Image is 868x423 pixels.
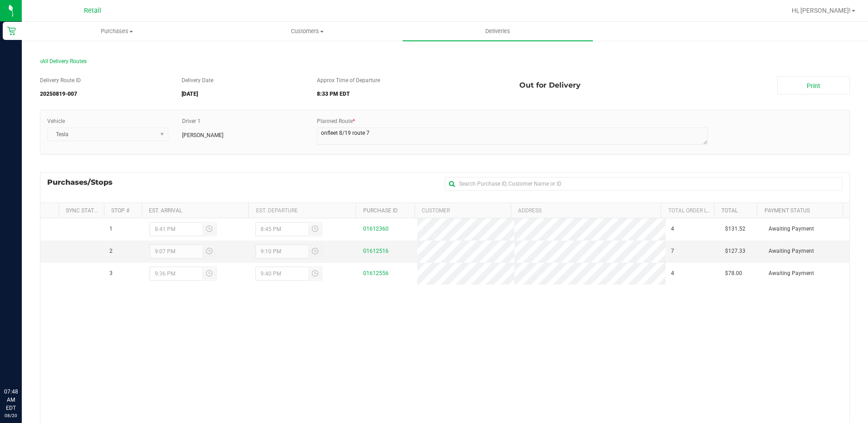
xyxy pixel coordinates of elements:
[182,131,223,139] span: [PERSON_NAME]
[777,76,850,94] a: Print Manifest
[9,350,36,378] iframe: Resource center
[661,203,714,218] th: Total Order Lines
[363,207,398,214] a: Purchase ID
[725,247,745,256] span: $127.33
[473,27,523,35] span: Deliveries
[769,225,814,233] span: Awaiting Payment
[317,117,355,125] label: Planned Route
[317,76,380,84] label: Approx Time of Departure
[47,177,122,188] span: Purchases/Stops
[182,76,213,84] label: Delivery Date
[47,117,65,125] label: Vehicle
[671,225,674,233] span: 4
[363,226,389,232] a: 01612360
[721,207,738,214] a: Total
[725,225,745,233] span: $131.52
[40,58,87,64] span: All Delivery Routes
[149,207,182,214] a: Est. Arrival
[40,76,81,84] label: Delivery Route ID
[109,247,113,256] span: 2
[671,247,674,256] span: 7
[182,117,201,125] label: Driver 1
[671,269,674,278] span: 4
[511,203,661,218] th: Address
[792,7,851,14] span: Hi, [PERSON_NAME]!
[212,22,402,41] a: Customers
[4,412,18,419] p: 08/20
[84,7,101,15] span: Retail
[725,269,742,278] span: $78.00
[111,207,129,214] a: Stop #
[22,22,212,41] a: Purchases
[363,270,389,276] a: 01612556
[22,27,212,35] span: Purchases
[182,91,303,97] h5: [DATE]
[317,91,506,97] h5: 8:33 PM EDT
[248,203,355,218] th: Est. Departure
[403,22,593,41] a: Deliveries
[109,225,113,233] span: 1
[66,207,101,214] a: Sync Status
[212,27,402,35] span: Customers
[40,91,77,97] strong: 20250819-007
[7,26,16,35] inline-svg: Retail
[519,76,581,94] span: Out for Delivery
[445,177,843,191] input: Search Purchase ID, Customer Name or ID
[4,388,18,412] p: 07:48 AM EDT
[769,269,814,278] span: Awaiting Payment
[769,247,814,256] span: Awaiting Payment
[764,207,810,214] a: Payment Status
[109,269,113,278] span: 3
[363,248,389,254] a: 01612516
[414,203,511,218] th: Customer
